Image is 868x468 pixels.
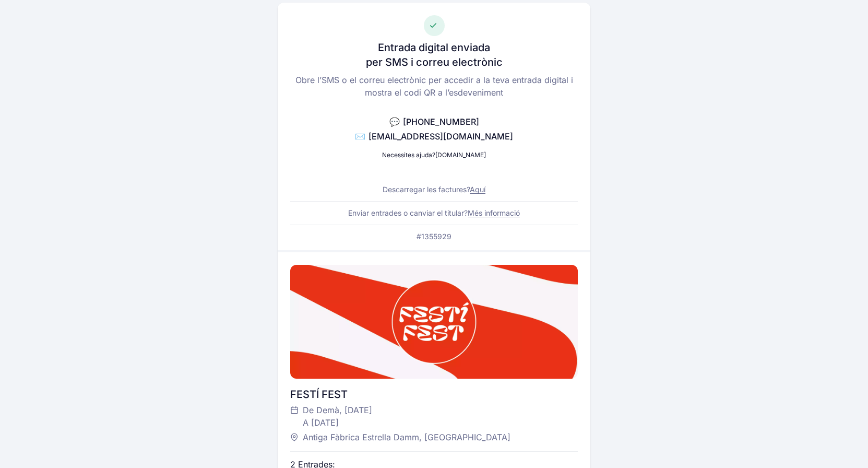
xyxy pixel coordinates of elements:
p: Descarregar les factures? [383,184,485,195]
div: FESTÍ FEST [290,387,578,402]
span: Necessites ajuda? [382,151,435,159]
span: Antiga Fàbrica Estrella Damm, [GEOGRAPHIC_DATA] [303,431,510,443]
h3: per SMS i correu electrònic [366,55,503,69]
p: Enviar entrades o canviar el titular? [348,208,520,218]
span: De Demà, [DATE] A [DATE] [303,404,372,429]
p: #1355929 [417,231,451,242]
a: Aquí [470,185,485,194]
a: Més informació [468,208,520,217]
h3: Entrada digital enviada [378,40,490,55]
span: 💬 [389,116,400,127]
span: [PHONE_NUMBER] [403,116,479,127]
span: [EMAIL_ADDRESS][DOMAIN_NAME] [368,131,513,142]
span: ✉️ [355,131,365,142]
a: [DOMAIN_NAME] [435,151,486,159]
p: Obre l’SMS o el correu electrònic per accedir a la teva entrada digital i mostra el codi QR a l’e... [290,74,578,99]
